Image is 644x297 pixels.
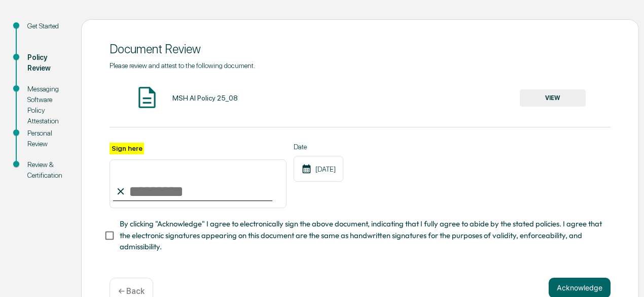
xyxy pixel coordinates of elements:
button: VIEW [520,89,586,107]
p: ← Back [118,286,145,296]
span: Please review and attest to the following document. [110,61,255,70]
img: Document Icon [134,85,160,110]
span: By clicking "Acknowledge" I agree to electronically sign the above document, indicating that I fu... [120,218,602,252]
div: Policy Review [27,52,65,74]
label: Date [294,143,343,151]
div: [DATE] [294,156,343,182]
div: MSH AI Policy 25_08 [172,94,238,102]
div: Personal Review [27,128,65,149]
div: Get Started [27,21,65,31]
div: Document Review [110,42,611,56]
label: Sign here [110,143,144,154]
div: Review & Certification [27,159,65,181]
div: Messaging Software Policy Attestation [27,84,65,126]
